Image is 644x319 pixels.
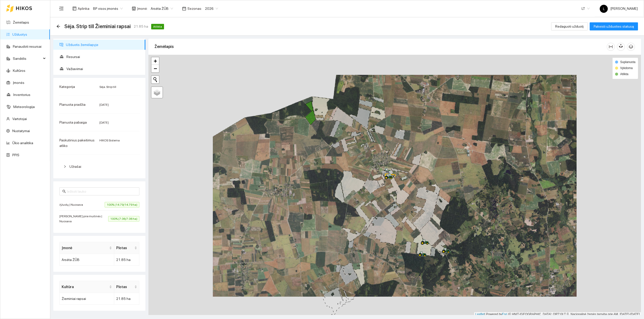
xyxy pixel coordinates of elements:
span: Planuota pabaiga [59,120,87,124]
a: Redaguoti užduotį [551,24,588,28]
span: Suplanuota [620,60,635,64]
a: Vartotojai [12,117,27,121]
span: 2026 [205,5,218,12]
span: [PERSON_NAME] prie muitinės | Nuosava [59,214,108,224]
span: Arsėta ŽŪB [151,5,173,12]
span: 21.85 ha [134,24,148,29]
a: Esri [502,312,507,316]
a: Inventorius [13,93,30,97]
a: Ūkio analitika [12,141,33,145]
button: Initiate a new search [151,76,159,83]
span: [PERSON_NAME] [600,7,638,11]
button: menu-fold [56,4,66,14]
span: | [508,312,509,316]
th: this column's title is Plotas,this column is sortable [114,242,139,254]
span: Vykdoma [620,66,633,70]
span: 100% (14.79/14.79 ha) [105,202,139,207]
span: LT [582,5,590,12]
span: Atlikta [620,72,628,76]
th: this column's title is Kultūra,this column is sortable [60,281,114,293]
span: Sėja. Strip till Žieminiai rapsai [64,22,131,30]
span: BP visos įmonės [93,5,123,12]
span: calendar [182,7,186,11]
span: Įmonė [62,245,108,251]
td: Arsėta ŽŪB [60,254,114,266]
button: Pakeisti užduoties statusą [590,22,638,30]
td: Žieminiai rapsai [60,293,114,305]
span: Plotas [116,245,133,251]
span: Ąžuolų | Nuosava [59,202,86,207]
a: Leaflet [475,312,485,316]
span: Įmonė : [137,6,148,11]
span: [DATE] [99,121,109,124]
span: Aplinka : [78,6,90,11]
div: Užrašai [59,161,139,172]
span: Planuota pradžia [59,102,86,107]
span: right [63,165,66,168]
span: arrow-left [56,24,60,28]
a: PPIS [12,153,19,157]
span: 100% (7.06/7.06 ha) [108,216,139,222]
a: Įmonės [13,81,24,85]
span: L [603,5,605,13]
span: + [154,58,157,64]
td: 21.85 ha [114,293,139,305]
th: this column's title is Įmonė,this column is sortable [60,242,114,254]
a: Layers [151,87,163,98]
th: this column's title is Plotas,this column is sortable [114,281,139,293]
a: Panaudoti resursai [13,44,42,48]
a: Zoom out [151,65,159,72]
input: Ieškoti lauko [67,189,136,194]
div: Atgal [56,24,60,29]
span: column-width [607,45,615,49]
span: Resursai [66,52,141,62]
span: shop [132,7,136,11]
div: Žemėlapis [154,39,607,54]
span: Atlikta [151,24,164,29]
span: Paskutinius pakeitimus atliko [59,138,95,148]
span: layout [72,7,76,11]
a: Nustatymai [12,129,30,133]
span: Kultūra [62,284,108,290]
span: Plotas [116,284,133,290]
a: Zoom in [151,57,159,65]
span: HIKOS Sistema [99,139,120,142]
span: Užrašai [69,165,81,169]
span: Sandėlis [13,54,42,64]
td: 21.85 ha [114,254,139,266]
a: Užduotys [12,32,27,36]
a: Meteorologija [13,105,35,109]
button: Redaguoti užduotį [551,22,588,30]
span: [DATE] [99,103,109,107]
button: column-width [607,43,615,51]
span: Pakeisti užduoties statusą [594,24,634,29]
span: Kategorija [59,85,75,89]
a: Kultūros [13,69,25,73]
span: Važiavimai [66,64,141,74]
span: Sezonas : [187,6,202,11]
span: search [62,190,66,193]
span: Redaguoti užduotį [555,24,584,29]
span: Sėja. Strip till [99,85,116,89]
div: | Powered by © HNIT-[GEOGRAPHIC_DATA]; ORT10LT ©, Nacionalinė žemės tarnyba prie AM, [DATE]-[DATE] [474,312,641,316]
span: menu-fold [59,6,64,11]
span: − [154,65,157,72]
span: Užduotis žemėlapyje [66,40,141,50]
a: Žemėlapis [13,20,29,24]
